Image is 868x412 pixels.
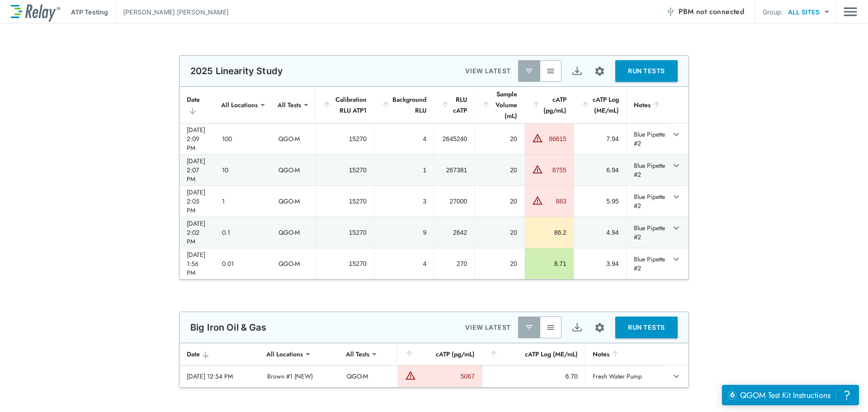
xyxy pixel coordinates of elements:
div: All Locations [260,345,309,363]
div: 8.71 [532,259,566,268]
td: Fresh Water Pump [585,365,662,387]
div: 7.94 [581,134,619,143]
div: cATP (pg/mL) [532,94,566,116]
img: Latest [524,323,533,332]
div: 2642 [441,228,467,237]
td: 0.01 [215,248,271,279]
span: PBM [679,5,744,18]
iframe: Resource center [722,385,859,405]
div: 5067 [418,372,475,381]
td: 1 [215,186,271,217]
button: Site setup [588,59,612,83]
div: Sample Volume (mL) [481,89,517,121]
img: LuminUltra Relay [11,2,60,22]
td: Blue Pipette #2 [626,123,669,154]
div: 20 [482,134,517,143]
div: All Tests [340,345,376,363]
div: [DATE] 1:56 PM [187,250,208,277]
div: [DATE] 2:09 PM [187,125,208,152]
button: expand row [669,251,684,267]
td: 10 [215,155,271,185]
div: cATP (pg/mL) [405,349,475,360]
div: 3 [382,197,427,206]
td: Blue Pipette #2 [626,217,669,248]
span: not connected [696,6,744,17]
div: 267381 [441,166,467,175]
div: 3.94 [581,259,619,268]
p: VIEW LATEST [465,322,511,333]
button: RUN TESTS [615,317,678,338]
p: VIEW LATEST [465,66,511,76]
img: Drawer Icon [844,3,857,20]
img: Warning [405,370,416,381]
button: expand row [669,127,684,142]
td: QGO-M [271,155,315,185]
div: [DATE] 2:02 PM [187,219,208,246]
img: Export Icon [571,322,583,333]
td: QGO-M [271,248,315,279]
button: Export [566,317,588,338]
div: 86615 [545,134,566,143]
td: Blue Pipette #2 [626,248,669,279]
button: expand row [669,158,684,173]
img: Settings Icon [594,322,605,333]
div: 15270 [323,134,367,143]
div: cATP Log (ME/mL) [581,94,619,116]
div: 15270 [323,166,367,175]
div: 4 [382,134,427,143]
button: expand row [669,369,684,384]
div: Notes [634,99,661,110]
td: QGO-M [271,186,315,217]
button: Export [566,60,588,82]
p: Group: [763,7,783,17]
div: All Locations [215,96,264,114]
img: Warning [532,195,543,206]
td: QGO-M [271,123,315,154]
img: Settings Icon [594,66,605,77]
div: [DATE] 2:05 PM [187,188,208,215]
p: Big Iron Oil & Gas [190,322,266,333]
td: Brown #1 (NEW) [260,365,340,387]
div: 20 [482,197,517,206]
td: Blue Pipette #2 [626,186,669,217]
td: Blue Pipette #2 [626,155,669,185]
th: Date [179,343,260,365]
img: Latest [524,66,533,76]
div: [DATE] 2:07 PM [187,156,208,184]
td: QGO-M [271,217,315,248]
p: ATP Testing [71,7,108,17]
div: Calibration RLU ATP1 [322,94,367,116]
button: Site setup [588,316,612,340]
img: View All [546,323,555,332]
p: [PERSON_NAME] [PERSON_NAME] [123,7,229,17]
table: sticky table [179,343,689,388]
div: 15270 [323,228,367,237]
img: Offline Icon [666,7,675,16]
div: [DATE] 12:54 PM [187,372,253,381]
div: 4 [382,259,427,268]
button: Main menu [844,3,857,20]
div: 1 [382,166,427,175]
div: 86.2 [532,228,566,237]
table: sticky table [179,87,689,279]
div: 20 [482,166,517,175]
div: RLU cATP [441,94,467,116]
div: 4.94 [581,228,619,237]
p: 2025 Linearity Study [190,66,283,76]
button: expand row [669,220,684,236]
div: All Tests [271,96,307,114]
div: 5.95 [581,197,619,206]
button: RUN TESTS [615,60,678,82]
button: expand row [669,189,684,204]
div: 27000 [441,197,467,206]
div: 6.70 [490,372,578,381]
div: cATP Log (ME/mL) [489,349,578,360]
img: View All [546,66,555,76]
div: 8755 [545,166,566,175]
div: 6.94 [581,166,619,175]
div: 2645240 [441,134,467,143]
div: 15270 [323,197,367,206]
